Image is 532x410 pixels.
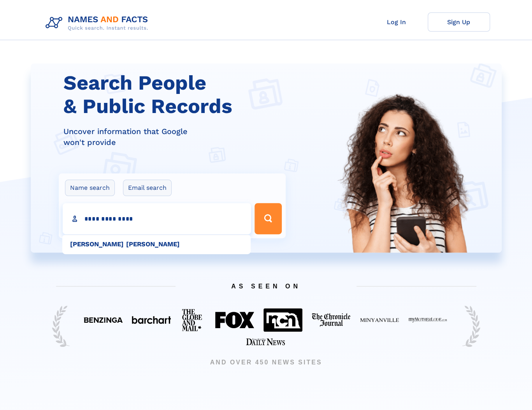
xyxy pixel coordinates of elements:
[44,273,488,299] span: AS SEEN ON
[246,338,285,345] img: Featured on Starkville Daily News
[123,180,172,196] label: Email search
[84,317,123,323] img: Featured on Benzinga
[63,71,291,118] h1: Search People & Public Records
[42,12,155,34] img: Logo Names and Facts
[65,180,115,196] label: Name search
[70,240,124,248] b: [PERSON_NAME]
[408,317,447,323] img: Featured on My Mother Lode
[255,203,282,234] button: Search Button
[132,316,171,323] img: Featured on BarChart
[365,12,428,32] a: Log In
[428,12,490,32] a: Sign Up
[332,92,476,292] img: Search People and Public records
[215,312,254,328] img: Featured on FOX 40
[63,126,291,148] div: Uncover information that Google won't provide
[312,313,351,327] img: Featured on The Chronicle Journal
[360,317,399,323] img: Featured on Minyanville
[44,358,488,367] span: AND OVER 450 NEWS SITES
[180,307,206,333] img: Featured on The Globe And Mail
[63,203,251,234] input: search input
[126,240,180,248] b: [PERSON_NAME]
[263,308,302,331] img: Featured on NCN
